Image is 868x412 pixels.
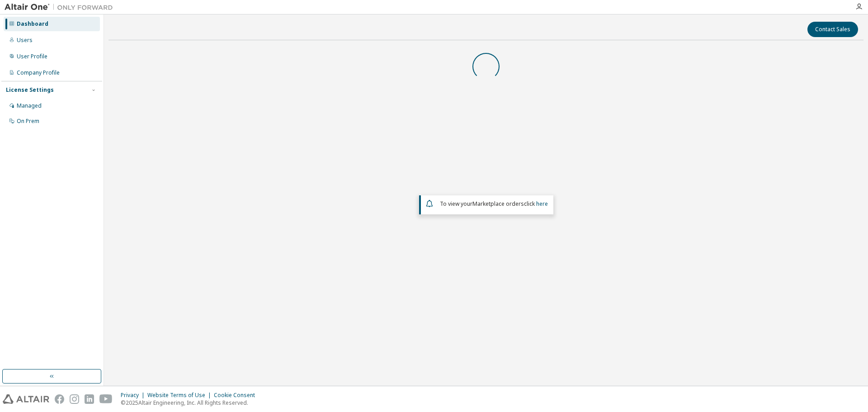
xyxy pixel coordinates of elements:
[214,392,260,399] div: Cookie Consent
[147,392,214,399] div: Website Terms of Use
[6,86,54,94] div: License Settings
[536,200,548,208] a: here
[17,20,48,28] div: Dashboard
[3,394,49,404] img: altair_logo.svg
[70,394,79,404] img: instagram.svg
[17,37,33,44] div: Users
[472,200,524,208] em: Marketplace orders
[85,394,94,404] img: linkedin.svg
[121,392,147,399] div: Privacy
[17,118,39,125] div: On Prem
[17,102,42,109] div: Managed
[807,22,858,37] button: Contact Sales
[17,53,47,60] div: User Profile
[17,69,60,76] div: Company Profile
[5,3,118,12] img: Altair One
[99,394,113,404] img: youtube.svg
[121,399,260,407] p: © 2025 Altair Engineering, Inc. All Rights Reserved.
[55,394,64,404] img: facebook.svg
[440,200,548,208] span: To view your click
